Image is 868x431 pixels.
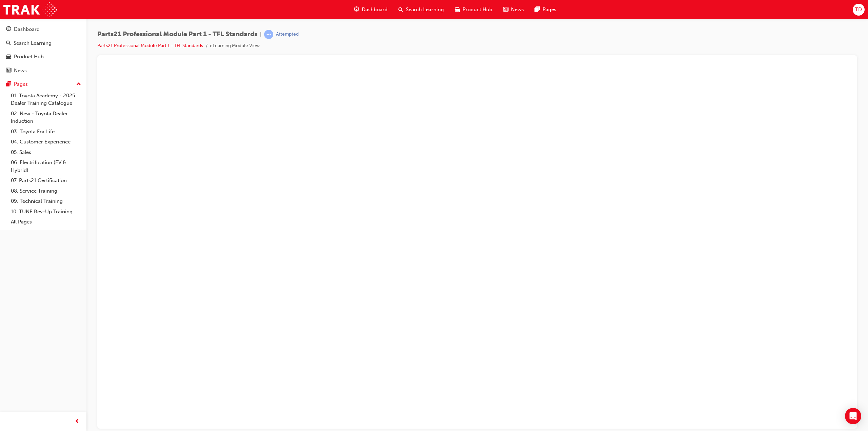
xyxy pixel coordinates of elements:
[8,147,84,158] a: 05. Sales
[845,408,861,424] div: Open Intercom Messenger
[3,2,57,17] img: Trak
[8,157,84,175] a: 06. Electrification (EV & Hybrid)
[14,25,40,33] div: Dashboard
[6,54,11,60] span: car-icon
[3,64,84,77] a: News
[406,6,444,14] span: Search Learning
[8,217,84,227] a: All Pages
[6,40,11,46] span: search-icon
[8,137,84,147] a: 04. Customer Experience
[8,175,84,186] a: 07. Parts21 Certification
[8,91,84,109] a: 01. Toyota Academy - 2025 Dealer Training Catalogue
[210,42,260,50] li: eLearning Module View
[97,31,257,38] span: Parts21 Professional Module Part 1 - TFL Standards
[14,53,44,61] div: Product Hub
[511,6,524,14] span: News
[75,417,80,426] span: prev-icon
[354,5,359,14] span: guage-icon
[14,80,28,88] div: Pages
[462,6,492,14] span: Product Hub
[14,39,52,47] div: Search Learning
[276,31,299,38] div: Attempted
[853,4,865,16] button: TD
[260,31,261,38] span: |
[349,3,393,17] a: guage-iconDashboard
[76,80,81,89] span: up-icon
[398,5,403,14] span: search-icon
[8,207,84,217] a: 10. TUNE Rev-Up Training
[535,5,540,14] span: pages-icon
[6,26,11,33] span: guage-icon
[855,6,862,14] span: TD
[529,3,562,17] a: pages-iconPages
[97,43,203,48] a: Parts21 Professional Module Part 1 - TFL Standards
[542,6,556,14] span: Pages
[3,23,84,36] a: Dashboard
[3,37,84,50] a: Search Learning
[3,22,84,78] button: DashboardSearch LearningProduct HubNews
[264,30,273,39] span: learningRecordVerb_ATTEMPT-icon
[6,68,11,74] span: news-icon
[503,5,508,14] span: news-icon
[3,78,84,91] button: Pages
[8,126,84,137] a: 03. Toyota For Life
[455,5,460,14] span: car-icon
[362,6,388,14] span: Dashboard
[14,67,27,75] div: News
[8,109,84,126] a: 02. New - Toyota Dealer Induction
[498,3,529,17] a: news-iconNews
[6,81,11,87] span: pages-icon
[393,3,449,17] a: search-iconSearch Learning
[449,3,498,17] a: car-iconProduct Hub
[8,186,84,196] a: 08. Service Training
[8,196,84,207] a: 09. Technical Training
[3,51,84,63] a: Product Hub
